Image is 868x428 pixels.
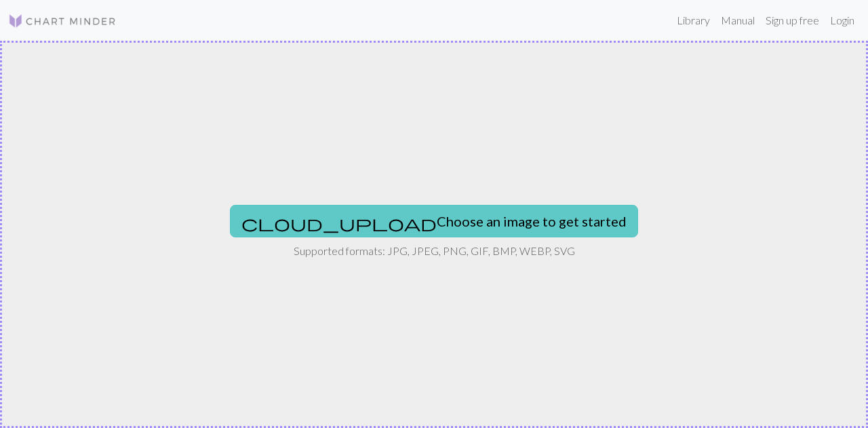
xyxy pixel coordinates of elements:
[760,7,825,34] a: Sign up free
[671,7,715,34] a: Library
[825,7,860,34] a: Login
[241,214,437,233] span: cloud_upload
[8,13,117,29] img: Logo
[294,243,575,259] p: Supported formats: JPG, JPEG, PNG, GIF, BMP, WEBP, SVG
[715,7,760,34] a: Manual
[230,205,638,237] button: Choose an image to get started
